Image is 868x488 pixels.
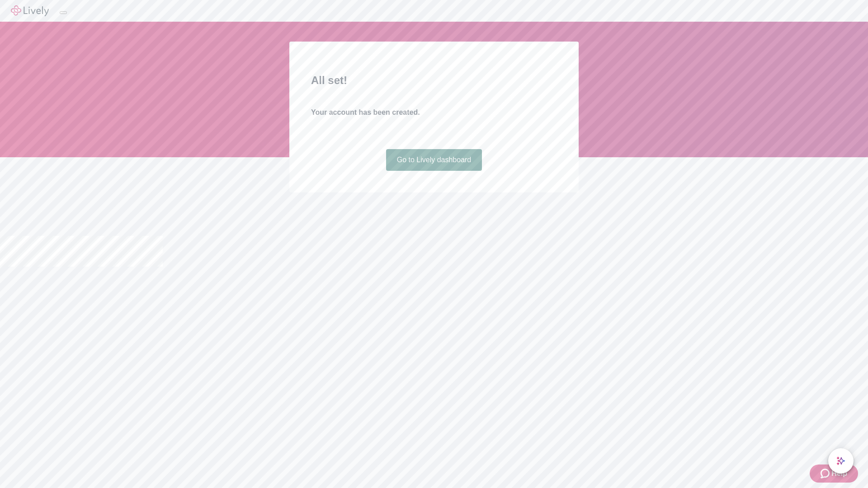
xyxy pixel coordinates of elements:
[311,72,557,89] h2: All set!
[836,456,845,465] svg: Lively AI Assistant
[821,468,831,479] svg: Zendesk support icon
[831,468,847,479] span: Help
[386,149,482,171] a: Go to Lively dashboard
[11,5,49,16] img: Lively
[60,11,67,14] button: Log out
[828,448,854,474] button: chat
[810,465,858,483] button: Zendesk support iconHelp
[311,107,557,118] h4: Your account has been created.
